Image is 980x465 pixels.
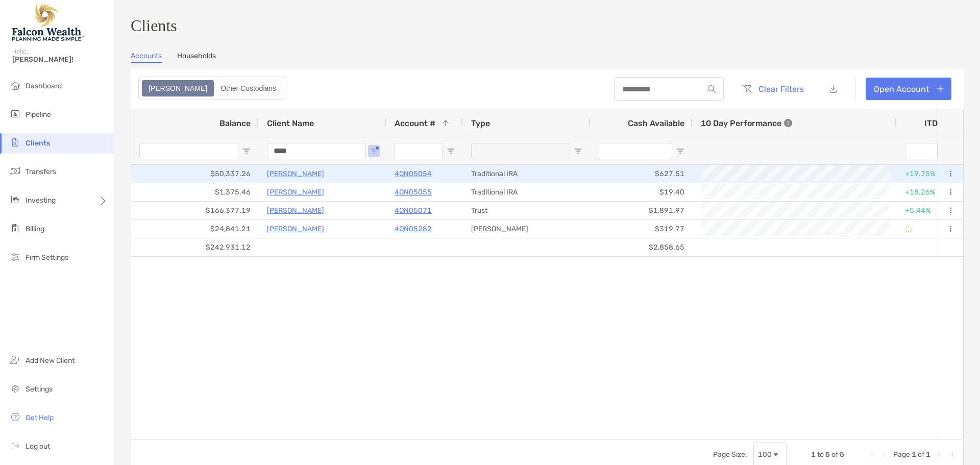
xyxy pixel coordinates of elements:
[395,118,435,128] span: Account #
[713,450,747,459] div: Page Size:
[9,165,21,177] img: transfers icon
[447,147,455,155] button: Open Filter Menu
[947,451,955,459] div: Last Page
[26,139,50,148] span: Clients
[131,52,162,63] a: Accounts
[825,450,830,459] span: 5
[9,251,21,263] img: firm-settings icon
[628,118,684,128] span: Cash Available
[26,196,56,205] span: Investing
[26,225,44,233] span: Billing
[215,81,282,95] div: Other Custodians
[9,222,21,234] img: billing icon
[9,193,21,206] img: investing icon
[918,450,924,459] span: of
[905,202,950,219] div: +5.44%
[758,450,772,459] div: 100
[267,204,324,217] a: [PERSON_NAME]
[143,81,213,95] div: Zoe
[9,354,21,366] img: add_new_client icon
[267,167,324,180] a: [PERSON_NAME]
[840,450,844,459] span: 5
[676,147,684,155] button: Open Filter Menu
[9,411,21,423] img: get-help icon
[9,382,21,395] img: settings icon
[591,165,693,183] div: $627.51
[131,238,259,256] div: $242,931.12
[591,220,693,238] div: $319.77
[131,16,964,35] h3: Clients
[219,118,251,128] span: Balance
[912,450,916,459] span: 1
[26,413,54,422] span: Get Help
[131,220,259,238] div: $24,841.21
[26,82,62,90] span: Dashboard
[395,204,432,217] a: 4QN05071
[463,220,591,238] div: [PERSON_NAME]
[924,118,950,128] div: ITD
[9,79,21,91] img: dashboard icon
[701,109,792,137] div: 10 Day Performance
[463,202,591,219] div: Trust
[267,186,324,199] a: [PERSON_NAME]
[267,223,324,235] a: [PERSON_NAME]
[395,143,443,159] input: Account # Filter Input
[139,143,238,159] input: Balance Filter Input
[9,439,21,452] img: logout icon
[395,186,432,199] a: 4QN05055
[591,183,693,201] div: $19.40
[131,202,259,219] div: $166,377.19
[26,167,56,176] span: Transfers
[935,451,943,459] div: Next Page
[12,55,108,64] span: [PERSON_NAME]!
[734,78,812,100] button: Clear Filters
[817,450,824,459] span: to
[370,147,378,155] button: Open Filter Menu
[26,385,53,394] span: Settings
[471,118,490,128] span: Type
[591,202,693,219] div: $1,891.97
[138,77,286,100] div: segmented control
[177,52,216,63] a: Households
[395,223,432,235] a: 4QN05282
[12,4,84,41] img: Falcon Wealth Planning Logo
[267,143,366,159] input: Client Name Filter Input
[463,183,591,201] div: Traditional IRA
[905,165,950,182] div: +19.75%
[9,136,21,149] img: clients icon
[574,147,582,155] button: Open Filter Menu
[131,165,259,183] div: $50,337.26
[395,167,432,180] a: 4QN05054
[9,108,21,120] img: pipeline icon
[131,183,259,201] div: $1,375.46
[869,451,877,459] div: First Page
[811,450,816,459] span: 1
[463,165,591,183] div: Traditional IRA
[926,450,930,459] span: 1
[708,85,716,93] img: input icon
[26,442,50,451] span: Log out
[591,238,693,256] div: $2,858.65
[242,147,251,155] button: Open Filter Menu
[26,110,51,119] span: Pipeline
[866,78,951,100] a: Open Account
[893,450,910,459] span: Page
[905,143,938,159] input: ITD Filter Input
[905,184,950,201] div: +18.26%
[26,253,68,262] span: Firm Settings
[599,143,672,159] input: Cash Available Filter Input
[267,118,314,128] span: Client Name
[831,450,838,459] span: of
[905,226,912,233] img: Processing Data icon
[881,451,889,459] div: Previous Page
[26,356,75,365] span: Add New Client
